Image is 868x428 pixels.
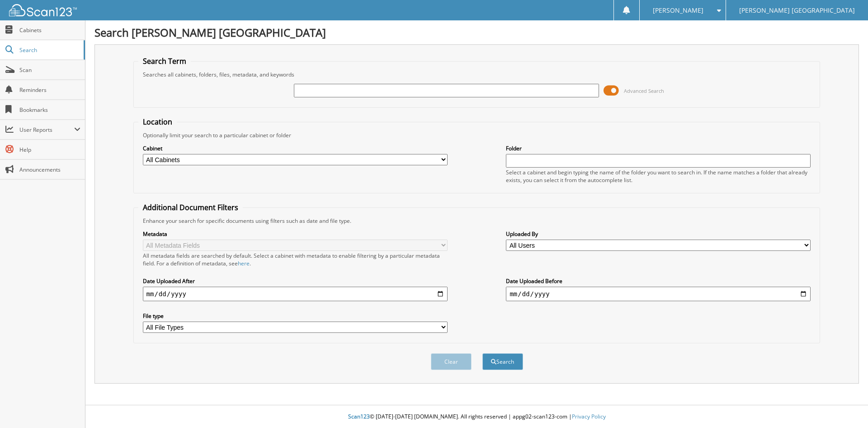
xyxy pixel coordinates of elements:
legend: Location [138,117,177,127]
input: start [143,287,448,301]
span: [PERSON_NAME] [GEOGRAPHIC_DATA] [739,8,855,13]
label: Date Uploaded After [143,277,448,285]
label: Uploaded By [506,230,811,238]
label: Date Uploaded Before [506,277,811,285]
span: Scan123 [348,413,370,420]
legend: Additional Document Filters [138,202,243,212]
div: Optionally limit your search to a particular cabinet or folder [138,131,816,139]
span: [PERSON_NAME] [653,8,703,13]
div: Searches all cabinets, folders, files, metadata, and keywords [138,71,816,78]
button: Clear [431,353,472,370]
span: User Reports [19,126,74,134]
input: end [506,287,811,301]
span: Bookmarks [19,106,80,114]
span: Search [19,46,79,54]
a: Privacy Policy [572,413,606,420]
div: Select a cabinet and begin typing the name of the folder you want to search in. If the name match... [506,168,811,184]
span: Cabinets [19,26,80,34]
h1: Search [PERSON_NAME] [GEOGRAPHIC_DATA] [94,25,859,40]
div: All metadata fields are searched by default. Select a cabinet with metadata to enable filtering b... [143,252,448,267]
legend: Search Term [138,56,191,66]
label: Metadata [143,230,448,238]
span: Scan [19,66,80,74]
span: Advanced Search [624,87,664,94]
label: Folder [506,144,811,152]
button: Search [482,353,523,370]
div: Enhance your search for specific documents using filters such as date and file type. [138,217,816,225]
label: File type [143,312,448,320]
span: Announcements [19,166,80,173]
a: here [238,260,250,267]
span: Help [19,146,80,154]
div: © [DATE]-[DATE] [DOMAIN_NAME]. All rights reserved | appg02-scan123-com | [85,406,868,428]
span: Reminders [19,86,80,94]
label: Cabinet [143,144,448,152]
img: scan123-logo-white.svg [9,4,77,16]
